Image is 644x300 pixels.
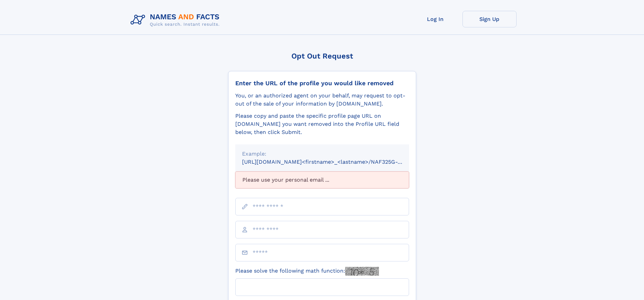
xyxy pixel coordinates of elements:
img: Logo Names and Facts [128,11,225,29]
div: Please copy and paste the specific profile page URL on [DOMAIN_NAME] you want removed into the Pr... [235,112,409,136]
a: Sign Up [462,11,517,27]
div: You, or an authorized agent on your behalf, may request to opt-out of the sale of your informatio... [235,92,409,108]
div: Please use your personal email ... [235,171,409,188]
div: Enter the URL of the profile you would like removed [235,79,409,87]
div: Example: [242,150,402,158]
a: Log In [408,11,462,27]
div: Opt Out Request [228,52,416,60]
label: Please solve the following math function: [235,267,379,276]
small: [URL][DOMAIN_NAME]<firstname>_<lastname>/NAF325G-xxxxxxxx [242,159,422,165]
